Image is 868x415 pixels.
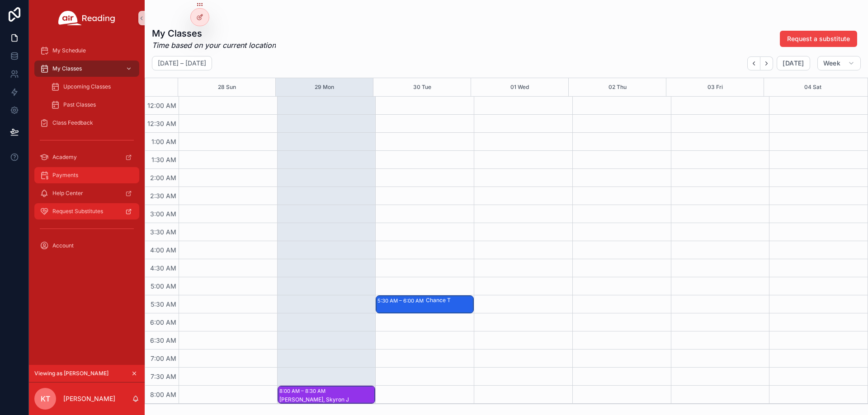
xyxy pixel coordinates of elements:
[52,172,78,179] span: Payments
[63,394,115,403] p: [PERSON_NAME]
[149,138,179,145] span: 1:00 AM
[52,65,82,72] span: My Classes
[426,297,473,304] div: Chance T
[34,185,139,201] a: Help Center
[41,393,50,404] span: KT
[34,149,139,165] a: Academy
[34,167,139,183] a: Payments
[609,78,627,96] button: 02 Thu
[158,59,206,68] h2: [DATE] – [DATE]
[148,264,179,272] span: 4:30 AM
[52,242,74,249] span: Account
[377,296,426,305] div: 5:30 AM – 6:00 AM
[783,59,804,67] span: [DATE]
[148,246,179,254] span: 4:00 AM
[787,34,850,43] span: Request a substitute
[780,31,857,47] button: Request a substitute
[148,174,179,182] span: 2:00 AM
[315,78,334,96] button: 29 Mon
[152,27,276,40] h1: My Classes
[279,396,375,403] div: [PERSON_NAME], Skyron J
[279,387,328,396] div: 8:00 AM – 8:30 AM
[148,318,179,326] span: 6:00 AM
[278,386,375,403] div: 8:00 AM – 8:30 AM[PERSON_NAME], Skyron J
[760,56,773,70] button: Next
[34,370,108,377] span: Viewing as [PERSON_NAME]
[823,59,840,67] span: Week
[63,101,96,108] span: Past Classes
[52,190,83,197] span: Help Center
[45,79,139,95] a: Upcoming Classes
[34,42,139,59] a: My Schedule
[145,120,179,127] span: 12:30 AM
[148,282,179,290] span: 5:00 AM
[45,97,139,113] a: Past Classes
[34,238,139,254] a: Account
[52,47,86,54] span: My Schedule
[52,208,103,215] span: Request Substitutes
[148,228,179,236] span: 3:30 AM
[148,373,179,380] span: 7:30 AM
[510,78,529,96] button: 01 Wed
[52,154,77,161] span: Academy
[747,56,760,70] button: Back
[152,40,276,51] em: Time based on your current location
[29,36,145,266] div: scrollable content
[708,78,723,96] button: 03 Fri
[148,336,179,344] span: 6:30 AM
[804,78,821,96] button: 04 Sat
[376,296,473,313] div: 5:30 AM – 6:00 AMChance T
[58,11,115,25] img: App logo
[148,210,179,218] span: 3:00 AM
[148,354,179,362] span: 7:00 AM
[148,391,179,398] span: 8:00 AM
[817,56,861,70] button: Week
[63,83,111,90] span: Upcoming Classes
[148,300,179,308] span: 5:30 AM
[34,115,139,131] a: Class Feedback
[218,78,236,96] button: 28 Sun
[52,119,93,126] span: Class Feedback
[34,61,139,77] a: My Classes
[413,78,431,96] button: 30 Tue
[145,102,179,109] span: 12:00 AM
[148,192,179,200] span: 2:30 AM
[34,203,139,219] a: Request Substitutes
[777,56,810,70] button: [DATE]
[149,156,179,163] span: 1:30 AM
